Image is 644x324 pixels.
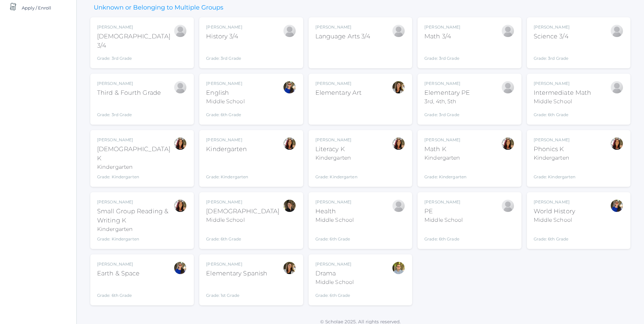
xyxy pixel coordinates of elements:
div: Gina Pecor [173,199,187,213]
h3: Unknown or Belonging to Multiple Groups [90,4,227,11]
div: Grade: 6th Grade [315,227,354,242]
div: Grade: 3rd Grade [424,108,470,118]
div: Grade: 3rd Grade [97,53,173,61]
div: Science 3/4 [534,32,570,41]
div: [PERSON_NAME] [206,24,242,30]
div: [PERSON_NAME] [206,261,267,267]
div: Joshua Bennett [392,24,405,38]
div: Elementary PE [424,88,470,97]
div: Math K [424,145,466,154]
div: Kylen Braileanu [392,261,405,275]
div: Middle School [206,216,279,224]
div: Health [315,207,354,216]
div: Alexia Hemingway [392,199,405,213]
div: Grade: 6th Grade [206,108,244,118]
div: [PERSON_NAME] [206,137,248,143]
div: Grade: Kindergarten [424,165,466,180]
div: Grade: 6th Grade [315,289,354,299]
div: Intermediate Math [534,88,591,97]
div: Gina Pecor [501,137,515,150]
div: Grade: Kindergarten [206,157,248,180]
div: Alexia Hemingway [501,199,515,213]
div: Middle School [206,97,244,106]
div: Amber Farnes [283,261,296,275]
div: Grade: 6th Grade [97,281,140,299]
div: Stephanie Todhunter [173,261,187,275]
div: Grade: 6th Grade [534,227,575,242]
div: English [206,88,244,97]
div: [PERSON_NAME] [315,261,354,267]
div: Kindergarten [534,154,576,162]
div: [DEMOGRAPHIC_DATA] [206,207,279,216]
div: Kindergarten [97,225,173,233]
div: Dianna Renz [283,199,296,213]
div: [PERSON_NAME] [315,199,354,205]
div: [PERSON_NAME] [97,199,173,205]
div: Small Group Reading & Writing K [97,207,173,225]
div: Elementary Spanish [206,269,267,278]
div: [PERSON_NAME] [97,80,161,87]
div: Earth & Space [97,269,140,278]
div: Kindergarten [424,154,466,162]
div: Stephanie Todhunter [610,199,624,213]
div: History 3/4 [206,32,242,41]
div: Amber Farnes [392,80,405,94]
div: [PERSON_NAME] [315,24,371,30]
div: [PERSON_NAME] [534,137,576,143]
div: Joshua Bennett [501,24,515,38]
div: Gina Pecor [392,137,405,150]
div: Phonics K [534,145,576,154]
div: [DEMOGRAPHIC_DATA] 3/4 [97,32,173,50]
div: Language Arts 3/4 [315,32,371,41]
div: Middle School [534,97,591,106]
div: [PERSON_NAME] [424,137,466,143]
div: Grade: 3rd Grade [534,44,570,61]
div: Gina Pecor [173,137,187,150]
div: [PERSON_NAME] [315,137,357,143]
div: Grade: 1st Grade [206,281,267,299]
div: Joshua Bennett [173,24,187,38]
div: Third & Fourth Grade [97,88,161,97]
div: Grade: Kindergarten [534,165,576,180]
div: Grade: 6th Grade [534,108,591,118]
div: PE [424,207,463,216]
div: Grade: 3rd Grade [424,44,460,61]
div: Kindergarten [97,163,173,171]
div: Joshua Bennett [173,80,187,94]
div: Elementary Art [315,88,362,97]
div: [PERSON_NAME] [97,137,173,143]
div: [PERSON_NAME] [424,199,463,205]
div: Grade: 3rd Grade [97,100,161,118]
div: Drama [315,269,354,278]
div: Middle School [424,216,463,224]
div: Middle School [315,216,354,224]
div: Joshua Bennett [501,80,515,94]
div: World History [534,207,575,216]
div: Grade: 3rd Grade [206,44,242,61]
div: Joshua Bennett [283,24,296,38]
div: Grade: Kindergarten [315,165,357,180]
span: Apply / Enroll [22,1,51,15]
div: Grade: Kindergarten [97,236,173,242]
div: Middle School [315,278,354,286]
div: [PERSON_NAME] [534,80,591,87]
div: Grade: Kindergarten [97,174,173,180]
div: Kindergarten [315,154,357,162]
div: Gina Pecor [610,137,624,150]
div: [PERSON_NAME] [206,80,244,87]
div: [PERSON_NAME] [315,80,362,87]
div: [PERSON_NAME] [97,261,140,267]
div: [PERSON_NAME] [206,199,279,205]
div: Literacy K [315,145,357,154]
div: [PERSON_NAME] [424,24,460,30]
div: [PERSON_NAME] [97,24,173,30]
div: Grade: 6th Grade [424,227,463,242]
div: Gina Pecor [283,137,296,150]
div: Kindergarten [206,145,248,154]
div: Grade: 6th Grade [206,227,279,242]
div: Math 3/4 [424,32,460,41]
div: Bonnie Posey [610,80,624,94]
div: [PERSON_NAME] [424,80,470,87]
div: Joshua Bennett [610,24,624,38]
div: [DEMOGRAPHIC_DATA] K [97,145,173,163]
